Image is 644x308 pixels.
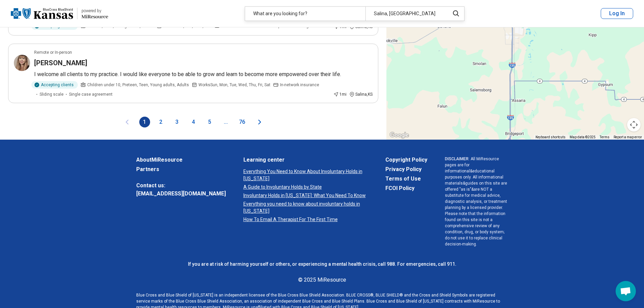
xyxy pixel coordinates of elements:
[123,117,131,127] button: Previous page
[535,135,566,140] button: Keyboard shortcuts
[204,117,215,127] button: 5
[136,165,226,173] a: Partners
[333,91,347,97] div: 1 mi
[136,156,226,164] a: AboutMiResource
[256,117,264,127] button: Next page
[385,175,427,183] a: Terms of Use
[385,156,427,164] a: Copyright Policy
[245,7,365,21] div: What are you looking for?
[365,7,446,21] div: Salina, [GEOGRAPHIC_DATA]
[627,118,641,132] button: Map camera controls
[385,165,427,173] a: Privacy Policy
[243,156,368,164] a: Learning center
[34,70,373,78] p: I welcome all clients to my practice. I would like everyone to be able to grow and learn to becom...
[601,8,633,19] button: Log In
[600,135,610,139] a: Terms (opens in new tab)
[445,156,508,247] p: : All MiResource pages are for informational & educational purposes only. All informational mater...
[614,135,642,139] a: Report a map error
[136,190,226,198] a: [EMAIL_ADDRESS][DOMAIN_NAME]
[136,261,508,268] p: If you are at risk of harming yourself or others, or experiencing a mental health crisis, call 98...
[34,49,72,55] p: Remote or In-person
[349,91,373,97] div: Salina , KS
[11,5,108,22] a: Blue Cross Blue Shield Kansaspowered by
[81,8,108,14] div: powered by
[388,131,410,140] a: Open this area in Google Maps (opens a new window)
[188,117,199,127] button: 4
[385,184,427,192] a: FCOI Policy
[570,135,596,139] span: Map data ©2025
[139,117,150,127] button: 1
[243,200,368,215] a: Everything you need to know about involuntary holds in [US_STATE]
[388,131,410,140] img: Google
[34,58,87,68] h3: [PERSON_NAME]
[243,216,368,223] a: How To Email A Therapist For The First Time
[237,117,247,127] button: 76
[243,192,368,199] a: Involuntary Holds in [US_STATE]: What You Need To Know
[243,168,368,182] a: Everything You Need to Know About Involuntary Holds in [US_STATE]
[616,281,636,301] div: Open chat
[243,184,368,191] a: A Guide to Involuntary Holds by State
[136,182,226,190] span: Contact us:
[198,82,270,88] span: Works Sun, Mon, Tue, Wed, Thu, Fri, Sat
[11,5,73,22] img: Blue Cross Blue Shield Kansas
[156,117,166,127] button: 2
[445,157,469,161] span: DISCLAIMER
[280,82,319,88] span: In-network insurance
[69,91,113,97] span: Single case agreement
[40,91,64,97] span: Sliding scale
[31,81,78,89] div: Accepting clients
[136,276,508,284] p: © 2025 MiResource
[172,117,183,127] button: 3
[220,117,231,127] span: ...
[87,82,189,88] span: Children under 10, Preteen, Teen, Young adults, Adults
